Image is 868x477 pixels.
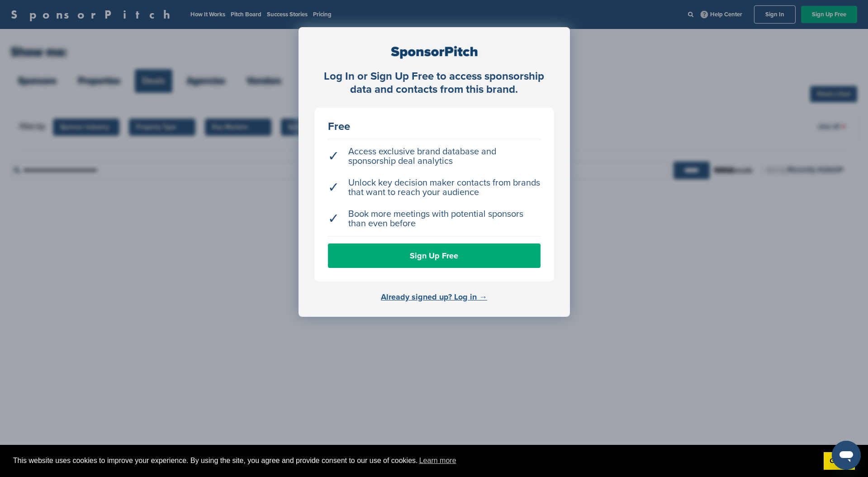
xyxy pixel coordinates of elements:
[328,183,339,192] span: ✓
[328,214,339,224] span: ✓
[328,152,339,161] span: ✓
[314,70,554,96] div: Log In or Sign Up Free to access sponsorship data and contacts from this brand.
[328,205,541,233] li: Book more meetings with potential sponsors than even before
[832,441,861,470] iframe: Button to launch messaging window
[418,454,458,467] a: learn more about cookies
[328,121,541,132] div: Free
[328,174,541,202] li: Unlock key decision maker contacts from brands that want to reach your audience
[328,243,541,268] a: Sign Up Free
[328,143,541,171] li: Access exclusive brand database and sponsorship deal analytics
[13,454,816,467] span: This website uses cookies to improve your experience. By using the site, you agree and provide co...
[381,292,487,302] a: Already signed up? Log in →
[824,452,855,470] a: dismiss cookie message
